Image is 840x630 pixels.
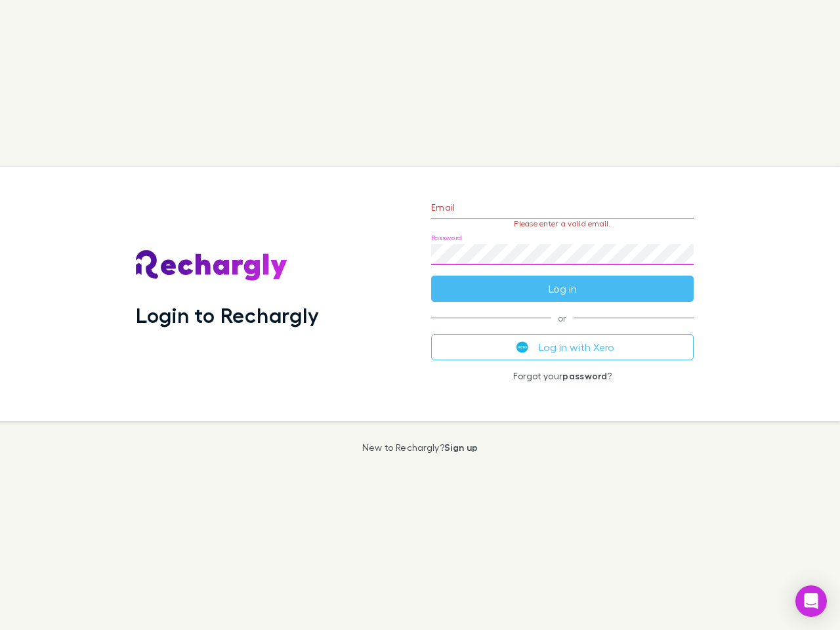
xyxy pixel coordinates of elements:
[136,250,288,282] img: Rechargly's Logo
[431,276,694,302] button: Log in
[562,370,607,381] a: password
[795,585,827,617] div: Open Intercom Messenger
[516,341,528,353] img: Xero's logo
[431,219,694,228] p: Please enter a valid email.
[431,371,694,381] p: Forgot your ?
[136,303,319,327] h1: Login to Rechargly
[431,334,694,360] button: Log in with Xero
[444,442,478,453] a: Sign up
[431,233,462,243] label: Password
[362,442,478,453] p: New to Rechargly?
